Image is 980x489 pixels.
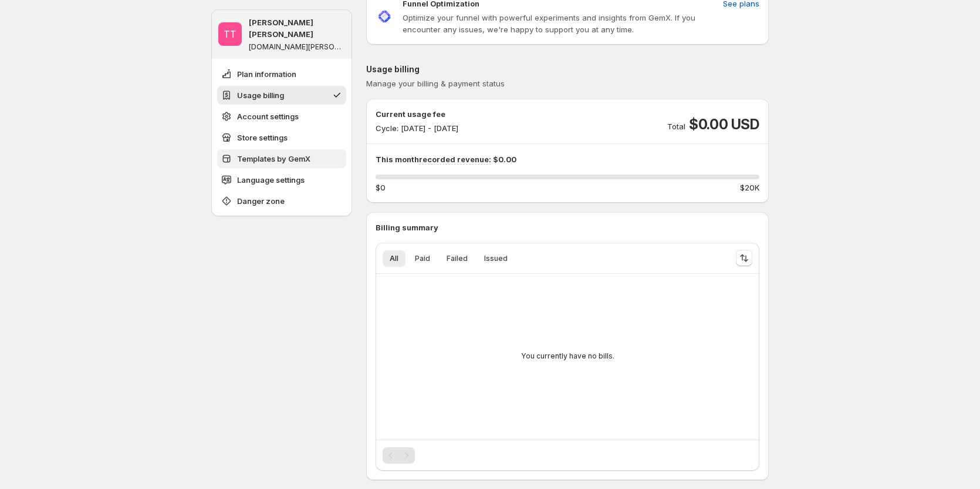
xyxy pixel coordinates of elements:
img: Funnel Optimization [376,8,393,25]
span: Manage your billing & payment status [366,79,505,88]
button: Danger zone [217,192,346,210]
span: Usage billing [237,89,284,101]
p: [PERSON_NAME] [PERSON_NAME] [249,16,345,40]
span: Issued [484,254,508,263]
p: [DOMAIN_NAME][PERSON_NAME] [249,42,345,52]
span: $0 [376,182,386,193]
button: Language settings [217,170,346,189]
button: Account settings [217,107,346,126]
span: Language settings [237,174,305,186]
p: Total [667,120,685,132]
span: Plan information [237,68,296,80]
p: Optimize your funnel with powerful experiments and insights from GemX. If you encounter any issue... [403,12,718,35]
span: recorded revenue: [419,155,491,165]
p: Current usage fee [376,108,458,120]
button: Sort the results [736,250,752,266]
span: Templates by GemX [237,153,310,165]
span: $20K [740,182,759,193]
span: All [390,254,398,263]
button: Store settings [217,128,346,147]
p: You currently have no bills. [521,351,614,361]
text: TT [224,28,236,40]
p: Usage billing [366,63,769,75]
span: Account settings [237,110,299,122]
p: Billing summary [376,222,759,233]
span: Tanya Tanya [218,22,242,46]
span: Danger zone [237,195,285,207]
span: Failed [447,254,468,263]
button: Templates by GemX [217,149,346,168]
button: Usage billing [217,86,346,105]
nav: Pagination [383,447,415,464]
span: Paid [415,254,430,263]
span: Store settings [237,132,288,143]
span: $0.00 USD [689,115,759,134]
button: Plan information [217,65,346,83]
p: Cycle: [DATE] - [DATE] [376,122,458,134]
p: This month $0.00 [376,153,759,165]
